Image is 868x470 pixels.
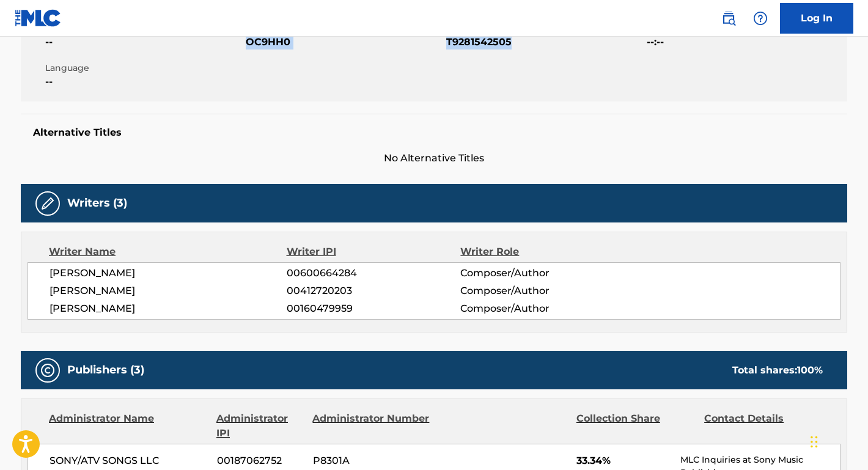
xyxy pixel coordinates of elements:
[312,411,431,441] div: Administrator Number
[313,453,432,468] span: P8301A
[67,363,144,377] h5: Publishers (3)
[15,9,62,27] img: MLC Logo
[807,411,868,470] div: Widget de chat
[40,196,55,211] img: Writers
[216,411,303,441] div: Administrator IPI
[50,301,287,316] span: [PERSON_NAME]
[460,244,619,259] div: Writer Role
[753,11,768,26] img: help
[576,411,695,441] div: Collection Share
[50,453,208,468] span: SONY/ATV SONGS LLC
[21,151,847,166] span: No Alternative Titles
[287,266,460,281] span: 00600664284
[716,6,741,31] a: Public Search
[67,196,127,210] h5: Writers (3)
[797,364,823,376] span: 100 %
[49,244,287,259] div: Writer Name
[50,284,287,298] span: [PERSON_NAME]
[732,363,823,378] div: Total shares:
[721,11,736,26] img: search
[45,35,243,50] span: --
[748,6,773,31] div: Help
[246,35,443,50] span: OC9HH0
[446,35,644,50] span: T9281542505
[807,411,868,470] iframe: Chat Widget
[49,411,207,441] div: Administrator Name
[704,411,823,441] div: Contact Details
[647,35,844,50] span: --:--
[33,127,835,139] h5: Alternative Titles
[217,453,304,468] span: 00187062752
[287,244,461,259] div: Writer IPI
[40,363,55,378] img: Publishers
[780,3,853,34] a: Log In
[576,453,671,468] span: 33.34%
[45,75,243,89] span: --
[460,284,619,298] span: Composer/Author
[460,266,619,281] span: Composer/Author
[287,301,460,316] span: 00160479959
[50,266,287,281] span: [PERSON_NAME]
[811,424,818,460] div: Glisser
[45,62,243,75] span: Language
[460,301,619,316] span: Composer/Author
[287,284,460,298] span: 00412720203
